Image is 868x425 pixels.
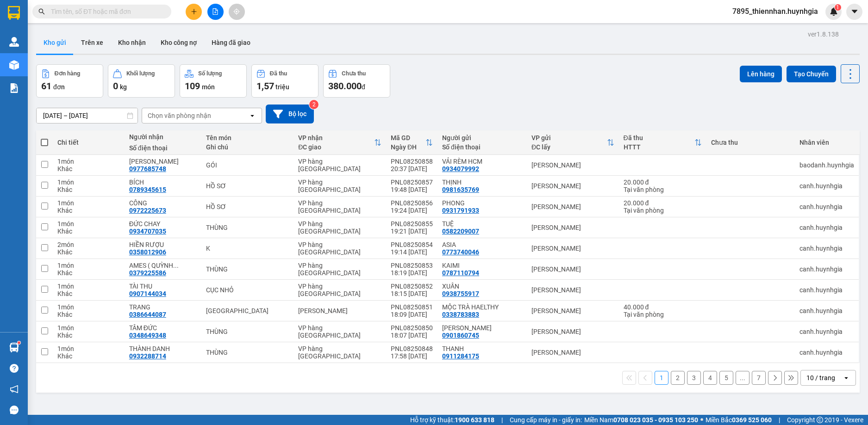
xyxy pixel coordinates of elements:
[323,64,390,98] button: Chưa thu380.000đ
[799,139,854,146] div: Nhân viên
[531,328,614,335] div: [PERSON_NAME]
[233,8,240,15] span: aim
[57,283,120,290] div: 1 món
[391,345,433,352] div: PNL08250848
[202,83,215,91] span: món
[624,311,702,318] div: Tại văn phòng
[442,311,479,318] div: 0338783883
[57,269,120,277] div: Khác
[531,224,614,231] div: [PERSON_NAME]
[206,161,289,169] div: GÓI
[391,269,433,277] div: 18:19 [DATE]
[57,303,120,311] div: 1 món
[129,199,197,207] div: CÔNG
[129,241,197,248] div: HIỀN RƯỢU
[129,290,166,297] div: 0907144034
[57,290,120,297] div: Khác
[655,371,668,385] button: 1
[57,228,120,235] div: Khác
[198,70,222,77] div: Số lượng
[442,179,522,186] div: THỊNH
[806,373,835,382] div: 10 / trang
[817,417,823,423] span: copyright
[442,269,479,277] div: 0787110794
[391,241,433,248] div: PNL08250854
[624,199,702,207] div: 20.000 đ
[129,158,197,165] div: QUỲNH MAI
[846,4,862,20] button: caret-down
[808,29,839,39] div: ver 1.8.138
[57,139,120,146] div: Chi tiết
[129,303,197,311] div: TRANG
[687,371,701,385] button: 3
[36,31,74,54] button: Kho gửi
[442,283,522,290] div: XUÂN
[74,31,111,54] button: Trên xe
[799,161,854,169] div: baodanh.huynhgia
[531,161,614,169] div: [PERSON_NAME]
[442,199,522,207] div: PHONG
[442,324,522,332] div: DUY TÂN
[442,186,479,193] div: 0981635769
[10,385,19,394] span: notification
[531,307,614,314] div: [PERSON_NAME]
[206,328,289,335] div: THÙNG
[51,6,160,17] input: Tìm tên, số ĐT hoặc mã đơn
[113,80,118,92] span: 0
[391,165,433,172] div: 20:37 [DATE]
[455,416,494,424] strong: 1900 633 818
[391,332,433,339] div: 18:07 [DATE]
[256,80,274,92] span: 1,57
[9,83,19,93] img: solution-icon
[36,64,103,98] button: Đơn hàng61đơn
[391,290,433,297] div: 18:15 [DATE]
[129,324,197,332] div: TÂM ĐỨC
[391,134,425,142] div: Mã GD
[206,134,289,142] div: Tên món
[10,364,19,373] span: question-circle
[18,341,20,344] sup: 1
[531,245,614,252] div: [PERSON_NAME]
[270,70,287,77] div: Đã thu
[510,415,582,425] span: Cung cấp máy in - giấy in:
[38,8,45,15] span: search
[309,100,318,109] sup: 2
[129,262,197,269] div: AMES ( QUỲNH TRANG )
[251,64,318,98] button: Đã thu1,57 triệu
[736,371,749,385] button: ...
[442,241,522,248] div: ASIA
[799,265,854,273] div: canh.huynhgia
[148,111,211,120] div: Chọn văn phòng nhận
[442,207,479,214] div: 0931791933
[120,83,127,91] span: kg
[799,286,854,294] div: canh.huynhgia
[391,228,433,235] div: 19:21 [DATE]
[57,207,120,214] div: Khác
[206,182,289,190] div: HỒ SƠ
[57,158,120,165] div: 1 món
[298,134,374,142] div: VP nhận
[740,66,782,82] button: Lên hàng
[442,134,522,142] div: Người gửi
[108,64,175,98] button: Khối lượng0kg
[173,262,179,269] span: ...
[298,345,381,360] div: VP hàng [GEOGRAPHIC_DATA]
[342,70,366,77] div: Chưa thu
[298,324,381,339] div: VP hàng [GEOGRAPHIC_DATA]
[391,143,425,151] div: Ngày ĐH
[391,283,433,290] div: PNL08250852
[57,262,120,269] div: 1 món
[298,262,381,277] div: VP hàng [GEOGRAPHIC_DATA]
[700,418,703,422] span: ⚪️
[584,415,698,425] span: Miền Nam
[129,207,166,214] div: 0972225673
[9,37,19,47] img: warehouse-icon
[531,286,614,294] div: [PERSON_NAME]
[206,245,289,252] div: K
[787,66,836,82] button: Tạo Chuyến
[275,83,289,91] span: triệu
[129,311,166,318] div: 0386644087
[37,108,137,123] input: Select a date range.
[298,283,381,297] div: VP hàng [GEOGRAPHIC_DATA]
[624,207,702,214] div: Tại văn phòng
